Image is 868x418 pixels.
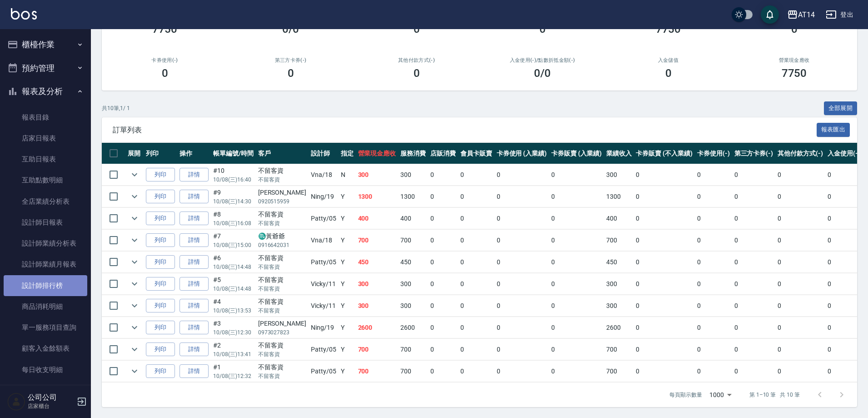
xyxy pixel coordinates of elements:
td: #6 [211,252,256,273]
h2: 其他付款方式(-) [364,57,469,63]
a: 詳情 [180,233,209,247]
p: 0973027823 [258,328,306,337]
button: expand row [128,255,141,269]
th: 設計師 [309,143,339,164]
td: 0 [549,295,604,317]
button: expand row [128,342,141,356]
td: 0 [634,361,694,382]
th: 營業現金應收 [356,143,399,164]
div: [PERSON_NAME] [258,319,306,328]
td: Patty /05 [309,361,339,382]
button: 列印 [146,321,175,335]
td: 0 [775,361,825,382]
p: 10/08 (三) 12:30 [213,328,254,337]
a: 設計師排行榜 [4,275,87,296]
p: 10/08 (三) 14:48 [213,285,254,293]
td: 0 [494,252,549,273]
td: 0 [494,164,549,186]
td: 2600 [398,317,428,338]
button: expand row [128,168,141,181]
td: 1300 [604,186,634,207]
td: 0 [458,164,494,186]
td: 0 [494,186,549,207]
td: Patty /05 [309,208,339,229]
td: 1300 [356,186,399,207]
td: 0 [695,295,732,317]
td: 0 [825,186,863,207]
button: 客戶管理 [4,384,87,408]
td: Y [339,186,356,207]
td: 0 [825,295,863,317]
td: 0 [825,164,863,186]
td: Y [339,230,356,251]
th: 卡券販賣 (不入業績) [634,143,694,164]
a: 詳情 [180,212,209,226]
td: 700 [398,361,428,382]
td: 0 [775,208,825,229]
th: 會員卡販賣 [458,143,494,164]
td: 0 [549,252,604,273]
td: 0 [458,361,494,382]
th: 第三方卡券(-) [732,143,776,164]
td: Y [339,273,356,295]
th: 帳單編號/時間 [211,143,256,164]
th: 展開 [125,143,144,164]
p: 10/08 (三) 15:00 [213,241,254,249]
td: 0 [732,208,776,229]
td: 0 [428,230,458,251]
button: 登出 [822,6,857,23]
h3: 7750 [782,67,807,80]
td: 300 [604,164,634,186]
th: 卡券使用 (入業績) [494,143,549,164]
th: 客戶 [256,143,309,164]
td: 0 [549,339,604,360]
td: 0 [458,273,494,295]
div: [PERSON_NAME] [258,188,306,197]
td: 0 [458,317,494,338]
p: 不留客資 [258,307,306,315]
p: 不留客資 [258,372,306,380]
td: 0 [695,339,732,360]
td: 700 [356,230,399,251]
a: 設計師日報表 [4,212,87,233]
th: 指定 [339,143,356,164]
td: 0 [494,339,549,360]
h3: 0 [414,67,420,80]
td: 0 [825,252,863,273]
td: #10 [211,164,256,186]
td: 0 [732,186,776,207]
a: 單一服務項目查詢 [4,317,87,338]
td: 0 [634,164,694,186]
td: 0 [549,164,604,186]
td: 0 [825,361,863,382]
td: 0 [634,230,694,251]
div: 不留客資 [258,363,306,372]
td: 0 [825,273,863,295]
h3: 0 [288,67,294,80]
td: Ning /19 [309,317,339,338]
p: 店家櫃台 [28,402,74,410]
p: 10/08 (三) 13:41 [213,350,254,358]
button: expand row [128,277,141,291]
p: 不留客資 [258,263,306,271]
th: 其他付款方式(-) [775,143,825,164]
td: #7 [211,230,256,251]
p: 不留客資 [258,285,306,293]
a: 詳情 [180,321,209,335]
a: 報表匯出 [817,125,850,134]
td: N [339,164,356,186]
button: 列印 [146,233,175,247]
td: 700 [356,361,399,382]
td: #9 [211,186,256,207]
td: #2 [211,339,256,360]
td: Y [339,208,356,229]
p: 第 1–10 筆 共 10 筆 [749,391,800,399]
button: 報表及分析 [4,80,87,103]
a: 互助點數明細 [4,170,87,191]
td: 0 [825,230,863,251]
th: 業績收入 [604,143,634,164]
button: expand row [128,321,141,334]
td: 0 [428,186,458,207]
p: 10/08 (三) 16:08 [213,219,254,227]
td: 2600 [604,317,634,338]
